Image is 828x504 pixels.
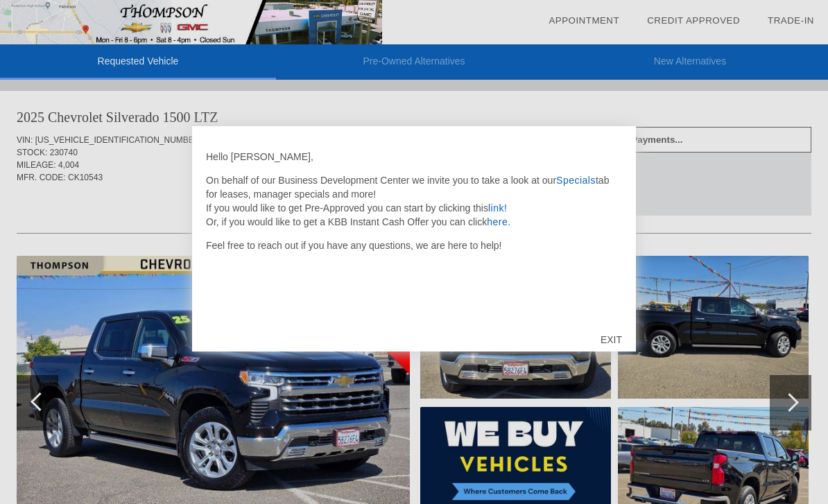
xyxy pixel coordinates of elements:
a: Trade-In [768,15,814,26]
p: Feel free to reach out if you have any questions, we are here to help! [206,238,622,252]
a: link! [488,202,507,214]
a: here. [487,216,510,227]
a: Specials [556,175,596,186]
p: Hello [PERSON_NAME], [206,150,622,164]
div: EXIT [587,319,636,360]
a: Credit Approved [647,15,740,26]
p: On behalf of our Business Development Center we invite you to take a look at our tab for leases, ... [206,173,622,229]
a: Appointment [549,15,619,26]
